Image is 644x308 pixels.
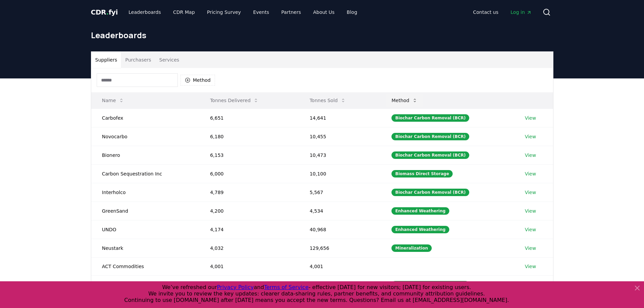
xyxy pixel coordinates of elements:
td: 10,473 [299,146,381,164]
a: View [525,263,536,270]
td: 40,968 [299,220,381,239]
td: 5,567 [299,183,381,202]
td: 6,651 [199,109,299,127]
a: About Us [308,6,340,18]
td: Interholco [91,183,199,202]
div: Mineralization [391,244,432,252]
a: View [525,115,536,121]
a: View [525,208,536,214]
td: ACT Commodities [91,257,199,275]
button: Method [386,94,423,107]
nav: Main [468,6,537,18]
span: CDR fyi [91,8,118,16]
td: 6,153 [199,146,299,164]
td: 3,351 [199,275,299,294]
td: 4,789 [199,183,299,202]
td: GreenSand [91,202,199,220]
a: Pricing Survey [201,6,246,18]
a: Leaderboards [123,6,166,18]
button: Method [181,75,215,86]
td: 129,656 [299,239,381,257]
a: View [525,152,536,159]
div: Biochar Carbon Removal (BCR) [391,114,469,122]
a: Contact us [468,6,504,18]
a: View [525,133,536,140]
td: 4,001 [199,257,299,275]
td: Bionero [91,146,199,164]
td: 4,174 [199,220,299,239]
div: Enhanced Weathering [391,226,449,233]
button: Name [97,94,129,107]
td: 4,001 [299,257,381,275]
td: Novocarbo [91,127,199,146]
td: 14,641 [299,109,381,127]
span: . [106,8,109,16]
button: Tonnes Sold [304,94,351,107]
button: Tonnes Delivered [205,94,264,107]
td: 4,534 [299,202,381,220]
td: Bioenergie Frauenfeld [91,275,199,294]
div: Biochar Carbon Removal (BCR) [391,281,469,288]
a: Blog [341,6,363,18]
div: Biochar Carbon Removal (BCR) [391,133,469,140]
a: Log in [505,6,537,18]
td: 3,351 [299,275,381,294]
a: View [525,170,536,177]
div: Biochar Carbon Removal (BCR) [391,189,469,196]
a: View [525,189,536,196]
div: Biochar Carbon Removal (BCR) [391,151,469,159]
td: 4,032 [199,239,299,257]
div: Biomass Direct Storage [391,170,453,177]
div: Enhanced Weathering [391,207,449,215]
td: Carbofex [91,109,199,127]
td: 10,455 [299,127,381,146]
td: Carbon Sequestration Inc [91,164,199,183]
td: Neustark [91,239,199,257]
a: CDR.fyi [91,7,118,17]
td: 6,000 [199,164,299,183]
td: 4,200 [199,202,299,220]
td: UNDO [91,220,199,239]
td: 6,180 [199,127,299,146]
a: Partners [276,6,306,18]
a: CDR Map [168,6,200,18]
button: Services [155,52,183,68]
h1: Leaderboards [91,30,553,41]
a: View [525,226,536,233]
button: Purchasers [121,52,155,68]
button: Suppliers [91,52,121,68]
a: View [525,245,536,252]
td: 10,100 [299,164,381,183]
a: Events [248,6,275,18]
span: Log in [510,9,531,16]
nav: Main [123,6,362,18]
